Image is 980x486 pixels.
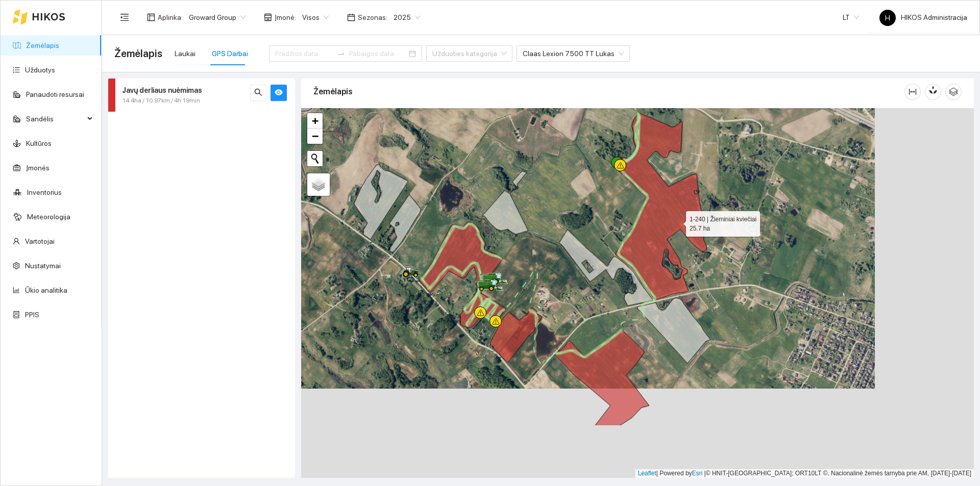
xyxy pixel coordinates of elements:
span: search [254,88,262,98]
span: Žemėlapis [114,45,162,62]
span: 14.4ha / 10.97km / 4h 19min [122,96,200,106]
div: | Powered by © HNIT-[GEOGRAPHIC_DATA]; ORT10LT ©, Nacionalinė žemės tarnyba prie AM, [DATE]-[DATE] [635,469,974,478]
span: eye [275,88,283,98]
span: LT [843,10,859,25]
a: Leaflet [638,470,656,477]
span: − [312,130,318,142]
span: Sandėlis [26,109,84,129]
span: + [312,114,318,127]
a: Žemėlapis [26,41,59,49]
span: to [337,49,345,58]
a: Kultūros [26,139,52,147]
span: Visos [302,10,329,25]
input: Pradžios data [275,48,333,59]
span: 2025 [394,10,420,25]
div: Javų derliaus nuėmimas14.4ha / 10.97km / 4h 19minsearcheye [108,79,295,112]
span: | [704,470,706,477]
a: Įmonės [26,164,50,172]
a: Panaudoti resursai [26,90,84,98]
a: Ūkio analitika [25,286,67,294]
a: Zoom out [307,129,323,144]
button: eye [271,85,287,101]
input: Pabaigos data [349,48,407,59]
span: Įmonė : [275,12,296,23]
a: Vartotojai [25,237,55,245]
span: layout [147,13,155,21]
span: HIKOS Administracija [879,13,967,21]
a: Inventorius [27,188,62,196]
a: Esri [692,470,703,477]
button: Initiate a new search [307,151,323,166]
span: column-width [905,88,920,96]
a: Layers [307,173,330,196]
span: calendar [347,13,355,21]
span: swap-right [337,49,345,58]
strong: Javų derliaus nuėmimas [122,86,202,94]
a: PPIS [25,311,39,319]
div: Žemėlapis [313,77,904,106]
a: Užduotys [25,66,55,74]
span: shop [264,13,272,21]
a: Meteorologija [27,213,70,221]
button: column-width [904,84,921,100]
span: menu-fold [120,13,129,22]
span: Sezonas : [358,12,387,23]
a: Nustatymai [25,262,61,270]
a: Zoom in [307,113,323,129]
div: Laukai [175,48,195,59]
span: Claas Lexion 7500 TT Lukas [523,46,624,61]
span: Groward Group [189,10,246,25]
button: search [250,85,266,101]
div: GPS Darbai [212,48,248,59]
span: H [885,10,890,26]
button: menu-fold [114,7,135,28]
span: Aplinka : [158,12,183,23]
